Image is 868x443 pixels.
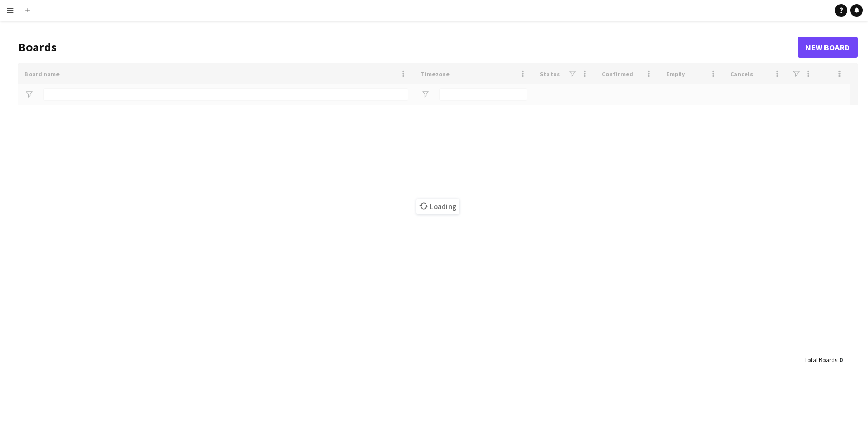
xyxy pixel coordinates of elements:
span: Loading [416,199,459,214]
h1: Boards [18,39,798,55]
span: 0 [839,356,842,364]
a: New Board [798,37,858,58]
span: Total Boards [804,356,837,364]
div: : [804,350,842,370]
